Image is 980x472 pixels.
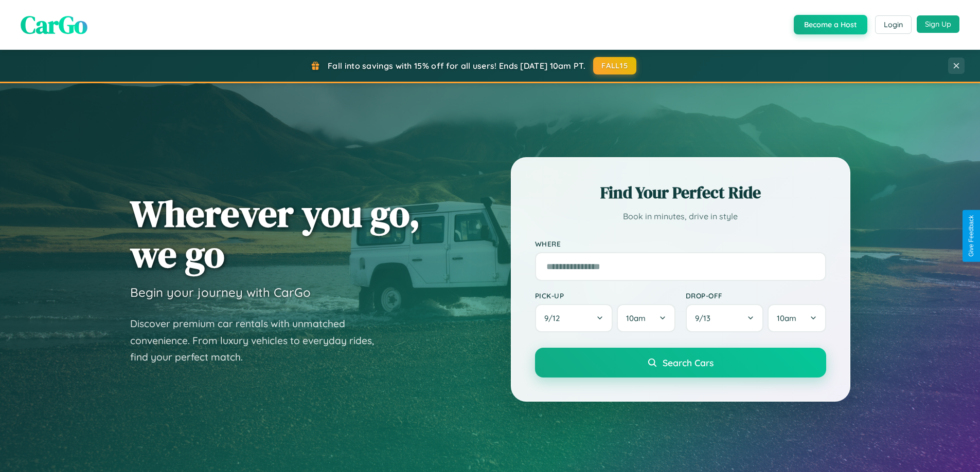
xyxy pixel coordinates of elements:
span: 9 / 13 [695,313,716,323]
div: Give Feedback [968,215,975,257]
label: Where [535,239,826,248]
span: 9 / 12 [544,313,565,323]
button: Search Cars [535,348,826,377]
span: Search Cars [663,357,714,368]
h1: Wherever you go, we go [130,193,420,274]
button: FALL15 [593,57,636,74]
button: 10am [768,304,826,332]
p: Book in minutes, drive in style [535,209,826,224]
button: 10am [617,304,675,332]
h2: Find Your Perfect Ride [535,181,826,204]
span: CarGo [21,8,87,42]
h3: Begin your journey with CarGo [130,285,311,300]
span: 10am [626,313,646,323]
button: Login [875,15,912,34]
span: Fall into savings with 15% off for all users! Ends [DATE] 10am PT. [328,61,585,71]
span: 10am [777,313,796,323]
button: 9/13 [686,304,764,332]
button: Become a Host [794,15,867,34]
button: 9/12 [535,304,613,332]
label: Drop-off [686,291,826,300]
button: Sign Up [917,15,959,33]
label: Pick-up [535,291,675,300]
p: Discover premium car rentals with unmatched convenience. From luxury vehicles to everyday rides, ... [130,315,387,366]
